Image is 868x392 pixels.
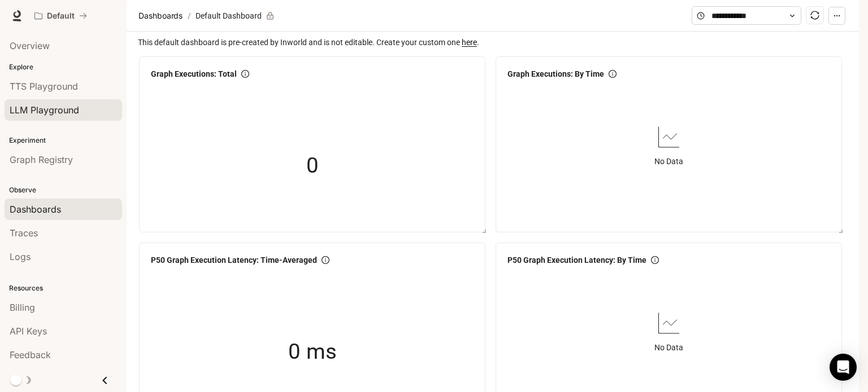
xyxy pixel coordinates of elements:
span: 0 ms [288,334,337,368]
button: All workspaces [29,5,92,27]
button: Dashboards [136,9,185,23]
article: Default Dashboard [193,5,264,27]
article: No Data [654,155,683,168]
span: P50 Graph Execution Latency: By Time [507,254,646,266]
span: Graph Executions: By Time [507,68,604,80]
span: P50 Graph Execution Latency: Time-Averaged [151,254,317,266]
span: 0 [306,148,319,182]
article: No Data [654,341,683,354]
span: sync [810,11,819,20]
span: info-circle [322,256,329,264]
span: Dashboards [138,9,183,23]
span: info-circle [241,70,249,78]
span: / [188,10,191,22]
span: This default dashboard is pre-created by Inworld and is not editable. Create your custom one . [138,36,850,49]
span: info-circle [609,70,617,78]
span: info-circle [651,256,659,264]
div: Open Intercom Messenger [830,354,857,381]
p: Default [47,11,75,21]
a: here [462,38,477,47]
span: Graph Executions: Total [151,68,237,80]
